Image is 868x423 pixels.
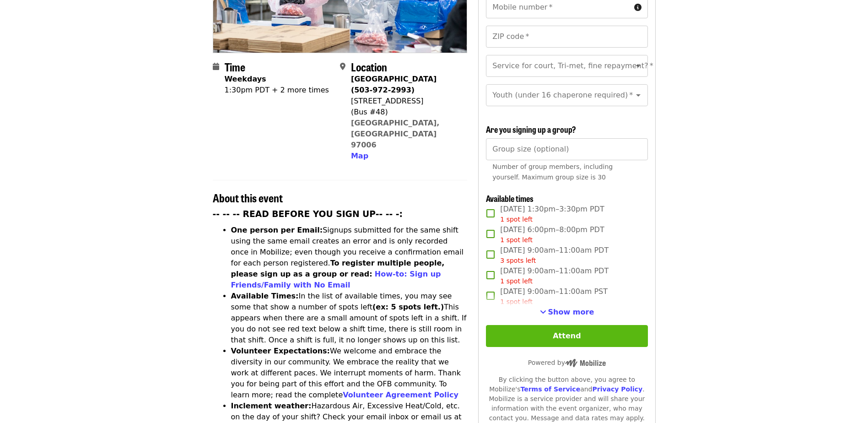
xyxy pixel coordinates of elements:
button: Open [632,89,645,102]
strong: One person per Email: [231,226,323,234]
span: 1 spot left [500,298,533,305]
span: Time [225,59,245,75]
span: 1 spot left [500,277,533,285]
button: Open [632,60,645,72]
i: map-marker-alt icon [340,62,345,71]
strong: To register multiple people, please sign up as a group or read: [231,259,445,278]
input: [object Object] [486,138,647,160]
strong: Available Times: [231,292,299,300]
span: [DATE] 6:00pm–8:00pm PDT [500,224,604,245]
span: Are you signing up a group? [486,123,576,135]
button: Map [351,151,368,162]
span: [DATE] 9:00am–11:00am PDT [500,266,609,286]
span: 1 spot left [500,216,533,223]
a: [GEOGRAPHIC_DATA], [GEOGRAPHIC_DATA] 97006 [351,119,440,149]
strong: Weekdays [225,75,266,83]
span: Powered by [528,359,606,366]
a: Privacy Policy [592,385,642,393]
span: [DATE] 9:00am–11:00am PDT [500,245,609,266]
button: Attend [486,325,647,347]
span: Show more [548,308,594,316]
a: Terms of Service [520,385,580,393]
strong: Volunteer Expectations: [231,347,330,355]
a: Volunteer Agreement Policy [343,390,458,399]
span: 1 spot left [500,236,533,244]
span: About this event [213,190,283,206]
div: [STREET_ADDRESS] [351,96,460,107]
li: Signups submitted for the same shift using the same email creates an error and is only recorded o... [231,225,468,291]
span: Available times [486,192,534,204]
span: [DATE] 9:00am–11:00am PST [500,286,608,307]
img: Powered by Mobilize [565,359,606,367]
a: How-to: Sign up Friends/Family with No Email [231,270,441,289]
strong: -- -- -- READ BEFORE YOU SIGN UP-- -- -: [213,209,403,219]
input: ZIP code [486,26,647,48]
strong: (ex: 5 spots left.) [372,303,444,311]
li: In the list of available times, you may see some that show a number of spots left This appears wh... [231,291,468,346]
i: calendar icon [213,62,219,71]
li: We welcome and embrace the diversity in our community. We embrace the reality that we work at dif... [231,346,468,401]
span: [DATE] 1:30pm–3:30pm PDT [500,204,604,224]
strong: Inclement weather: [231,401,312,410]
span: Number of group members, including yourself. Maximum group size is 30 [492,163,613,181]
div: (Bus #48) [351,107,460,118]
span: Location [351,59,387,75]
span: Map [351,152,368,160]
span: 3 spots left [500,257,536,264]
strong: [GEOGRAPHIC_DATA] (503-972-2993) [351,75,437,94]
i: circle-info icon [634,3,642,12]
div: 1:30pm PDT + 2 more times [225,85,329,96]
button: See more timeslots [540,307,594,318]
